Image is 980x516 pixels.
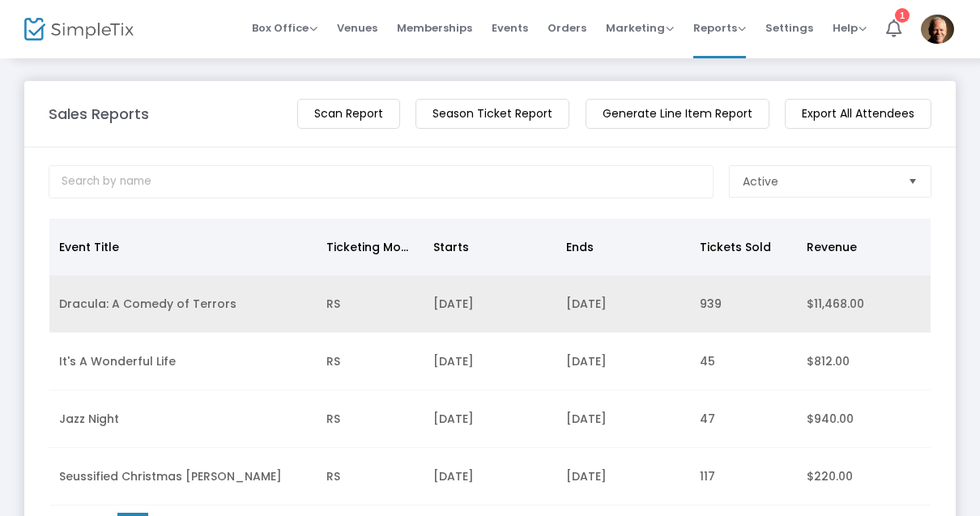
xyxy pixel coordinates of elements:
m-button: Export All Attendees [785,99,931,129]
td: $11,468.00 [797,275,931,333]
span: Marketing [606,20,674,36]
span: Memberships [397,7,472,49]
td: [DATE] [424,448,557,505]
td: 45 [690,333,797,390]
td: [DATE] [556,333,690,390]
td: $220.00 [797,448,931,505]
span: Revenue [807,239,857,255]
m-button: Scan Report [297,99,400,129]
td: Seussified Christmas [PERSON_NAME] [49,448,317,505]
th: Starts [424,219,557,275]
td: Dracula: A Comedy of Terrors [49,275,317,333]
td: 47 [690,390,797,448]
span: Reports [693,20,746,36]
td: [DATE] [424,333,557,390]
span: Venues [337,7,377,49]
td: [DATE] [424,390,557,448]
m-panel-title: Sales Reports [49,103,149,125]
th: Event Title [49,219,317,275]
div: 1 [895,8,910,23]
th: Ticketing Mode [317,219,424,275]
input: Search by name [49,165,714,198]
th: Ends [556,219,690,275]
td: $940.00 [797,390,931,448]
m-button: Season Ticket Report [415,99,569,129]
span: Box Office [252,20,317,36]
td: RS [317,448,424,505]
div: Data table [49,219,931,505]
td: It's A Wonderful Life [49,333,317,390]
td: $812.00 [797,333,931,390]
td: [DATE] [556,390,690,448]
span: Settings [765,7,813,49]
m-button: Generate Line Item Report [586,99,769,129]
td: 117 [690,448,797,505]
td: [DATE] [424,275,557,333]
button: Select [901,166,924,197]
td: [DATE] [556,275,690,333]
td: RS [317,333,424,390]
td: RS [317,390,424,448]
span: Active [743,173,778,190]
td: 939 [690,275,797,333]
td: RS [317,275,424,333]
span: Events [492,7,528,49]
span: Help [833,20,867,36]
td: Jazz Night [49,390,317,448]
th: Tickets Sold [690,219,797,275]
td: [DATE] [556,448,690,505]
span: Orders [548,7,586,49]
